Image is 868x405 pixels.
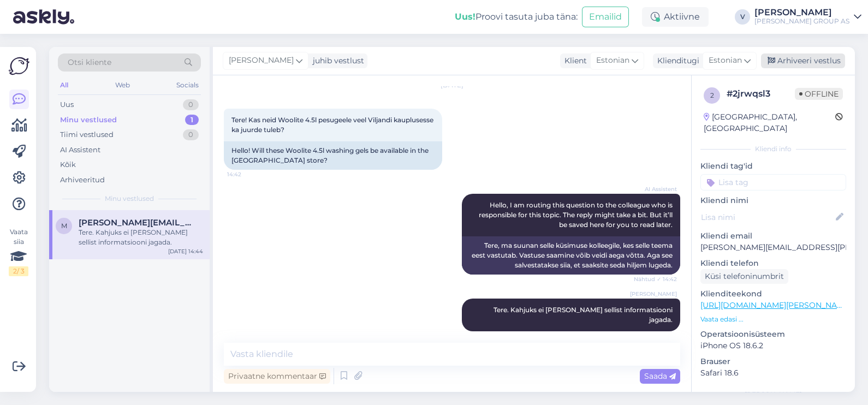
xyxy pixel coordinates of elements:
p: Kliendi nimi [700,195,846,206]
span: Estonian [596,55,629,67]
p: Kliendi email [700,230,846,242]
div: [PERSON_NAME] [754,8,849,17]
span: [PERSON_NAME] [630,290,677,298]
div: 0 [183,129,199,140]
span: Hello, I am routing this question to the colleague who is responsible for this topic. The reply m... [479,201,674,229]
div: [DATE] 14:44 [168,247,203,255]
div: Privaatne kommentaar [224,369,330,384]
p: Operatsioonisüsteem [700,329,846,340]
div: Proovi tasuta juba täna: [455,10,578,23]
span: Nähtud ✓ 14:42 [634,275,677,283]
div: Tiimi vestlused [60,129,114,140]
div: 0 [183,99,199,110]
div: Uus [60,99,74,110]
div: Vaata siia [9,227,28,276]
span: [PERSON_NAME] [229,55,294,67]
div: Kliendi info [700,144,846,154]
div: Kõik [60,159,76,170]
p: [PERSON_NAME][EMAIL_ADDRESS][PERSON_NAME][DOMAIN_NAME] [700,242,846,253]
span: Otsi kliente [68,57,111,68]
div: Küsi telefoninumbrit [700,269,788,284]
p: Kliendi telefon [700,258,846,269]
p: Klienditeekond [700,288,846,300]
span: AI Assistent [636,185,677,193]
span: Mariann.kurrikoff@mail.ee [79,218,192,228]
div: Minu vestlused [60,115,117,126]
div: juhib vestlust [308,55,364,67]
div: Web [113,78,132,92]
span: M [61,222,67,230]
span: Tere! Kas neid Woolite 4.5l pesugeele veel Viljandi kauplusesse ka juurde tuleb? [231,116,435,134]
span: Minu vestlused [105,194,154,204]
div: [GEOGRAPHIC_DATA], [GEOGRAPHIC_DATA] [704,111,835,134]
span: Estonian [709,55,742,67]
span: 2 [710,91,714,99]
div: Hello! Will these Woolite 4.5l washing gels be available in the [GEOGRAPHIC_DATA] store? [224,141,442,170]
div: Socials [174,78,201,92]
p: iPhone OS 18.6.2 [700,340,846,352]
div: Tere. Kahjuks ei [PERSON_NAME] sellist informatsiooni jagada. [79,228,203,247]
div: # 2jrwqsl3 [727,87,795,100]
a: [PERSON_NAME][PERSON_NAME] GROUP AS [754,8,861,26]
div: 2 / 3 [9,266,28,276]
span: Tere. Kahjuks ei [PERSON_NAME] sellist informatsiooni jagada. [494,306,674,324]
button: Emailid [582,7,629,27]
div: Klienditugi [653,55,699,67]
div: Klient [560,55,587,67]
p: Vaata edasi ... [700,314,846,324]
div: Arhiveeri vestlus [761,53,845,68]
div: AI Assistent [60,145,100,156]
div: Arhiveeritud [60,175,105,186]
p: Kliendi tag'id [700,160,846,172]
div: Tere, ma suunan selle küsimuse kolleegile, kes selle teema eest vastutab. Vastuse saamine võib ve... [462,236,680,275]
b: Uus! [455,11,475,22]
div: [PERSON_NAME] GROUP AS [754,17,849,26]
p: Safari 18.6 [700,367,846,379]
input: Lisa tag [700,174,846,190]
div: [PERSON_NAME] [700,390,846,400]
div: All [58,78,70,92]
input: Lisa nimi [701,211,834,223]
img: Askly Logo [9,56,29,76]
a: [URL][DOMAIN_NAME][PERSON_NAME] [700,300,851,310]
span: Nähtud ✓ 14:44 [633,332,677,340]
div: Aktiivne [642,7,709,27]
span: 14:42 [227,170,268,178]
p: Brauser [700,356,846,367]
div: V [735,9,750,25]
div: 1 [185,115,199,126]
span: Saada [644,371,676,381]
span: Offline [795,88,843,100]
